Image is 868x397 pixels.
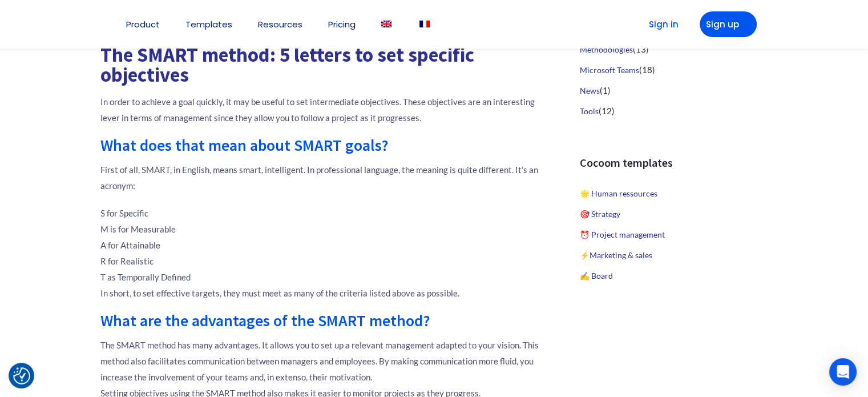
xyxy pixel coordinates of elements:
a: ⏰ Project management [580,230,665,239]
p: In order to achieve a goal quickly, it may be useful to set intermediate objectives. These object... [100,94,540,126]
h2: What are the advantages of the SMART method? [100,312,540,328]
li: (13) [580,39,768,60]
p: First of all, SMART, in English, means smart, intelligent. In professional language, the meaning ... [100,162,540,194]
a: 🎯 Strategy [580,209,620,219]
img: English [381,21,391,27]
li: (1) [580,81,768,101]
h3: Cocoom templates [580,156,768,170]
a: Pricing [328,20,356,29]
h1: The SMART method: 5 letters to set specific objectives [100,45,540,85]
a: ✍️ Board [580,271,613,280]
button: Consent Preferences [13,367,30,384]
a: Methodologies [580,45,633,54]
p: S for Specific M is for Measurable A for Attainable R for Realistic T as Temporally Defined In sh... [100,205,540,301]
a: Templates [185,20,232,29]
a: ⚡️Marketing & sales [580,250,652,260]
li: (18) [580,60,768,81]
a: Resources [258,20,302,29]
a: Microsoft Teams [580,65,639,75]
a: Tools [580,106,599,116]
div: Open Intercom Messenger [829,358,857,386]
img: French [419,21,430,27]
img: Revisit consent button [13,367,30,384]
h2: What does that mean about SMART goals? [100,137,540,153]
a: Sign in [631,11,688,37]
a: Product [126,20,160,29]
li: (12) [580,101,768,122]
a: 🌟 Human ressources [580,189,657,198]
a: News [580,86,600,95]
a: Sign up [700,11,757,37]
